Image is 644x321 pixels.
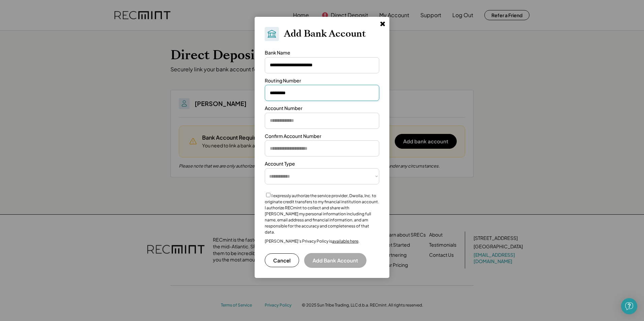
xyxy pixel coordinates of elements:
[284,28,366,40] h2: Add Bank Account
[304,253,366,268] button: Add Bank Account
[265,133,321,140] div: Confirm Account Number
[265,253,299,267] button: Cancel
[265,105,302,112] div: Account Number
[265,77,301,84] div: Routing Number
[265,49,290,56] div: Bank Name
[265,193,379,235] label: I expressly authorize the service provider, Dwolla, Inc. to originate credit transfers to my fina...
[267,29,277,39] img: Bank.svg
[332,239,358,244] a: available here
[265,160,295,167] div: Account Type
[621,298,637,314] div: Open Intercom Messenger
[265,239,359,244] div: [PERSON_NAME]’s Privacy Policy is .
